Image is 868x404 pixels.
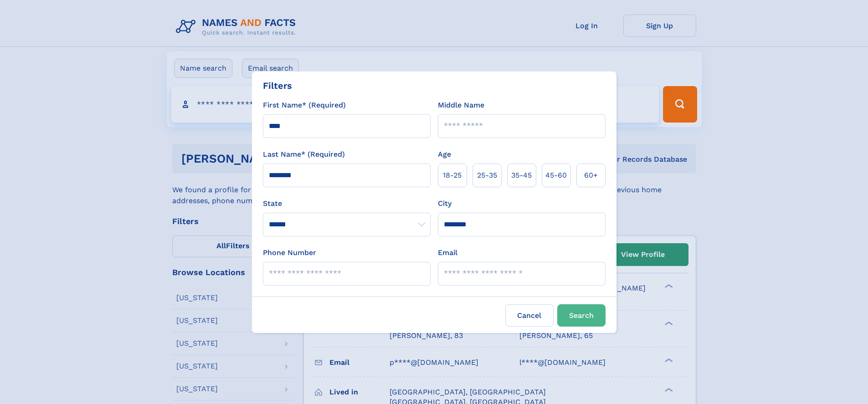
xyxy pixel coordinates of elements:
[438,247,457,258] label: Email
[557,304,606,327] button: Search
[477,170,497,181] span: 25‑35
[263,79,292,92] div: Filters
[263,149,345,160] label: Last Name* (Required)
[263,100,346,111] label: First Name* (Required)
[438,100,484,111] label: Middle Name
[438,149,451,160] label: Age
[263,198,431,209] label: State
[505,304,554,327] label: Cancel
[545,170,567,181] span: 45‑60
[511,170,532,181] span: 35‑45
[584,170,598,181] span: 60+
[263,247,316,258] label: Phone Number
[443,170,462,181] span: 18‑25
[438,198,452,209] label: City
